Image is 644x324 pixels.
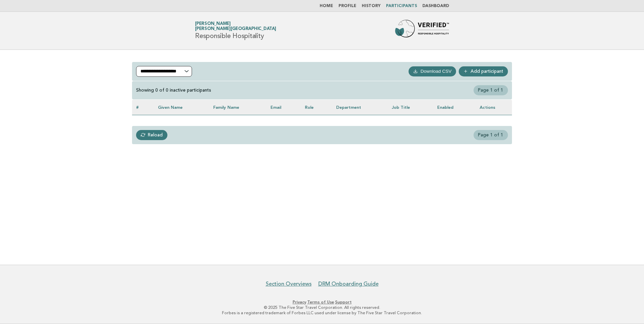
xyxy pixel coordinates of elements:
span: [PERSON_NAME][GEOGRAPHIC_DATA] [195,27,276,31]
div: Showing 0 of 0 inactive participants [136,87,211,93]
a: Terms of Use [307,300,334,304]
th: # [132,100,154,115]
a: History [362,4,381,8]
p: · · [116,299,528,305]
h1: Responsible Hospitality [195,22,276,39]
th: Role [301,100,332,115]
th: Job Title [388,100,433,115]
p: © 2025 The Five Star Travel Corporation. All rights reserved. [116,305,528,310]
th: Family name [209,100,266,115]
img: Forbes Travel Guide [395,20,449,41]
a: Privacy [293,300,306,304]
a: Section Overviews [266,281,312,287]
a: Reload [136,130,167,140]
th: Given name [154,100,209,115]
a: Participants [386,4,417,8]
button: Download CSV [409,66,456,76]
a: Support [335,300,352,304]
a: Add participant [459,66,508,76]
a: Home [320,4,333,8]
th: Department [332,100,388,115]
a: DRM Onboarding Guide [318,281,379,287]
a: [PERSON_NAME][PERSON_NAME][GEOGRAPHIC_DATA] [195,22,276,31]
th: Email [266,100,301,115]
th: Enabled [433,100,476,115]
p: Forbes is a registered trademark of Forbes LLC used under license by The Five Star Travel Corpora... [116,310,528,316]
a: Dashboard [422,4,449,8]
a: Profile [339,4,356,8]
